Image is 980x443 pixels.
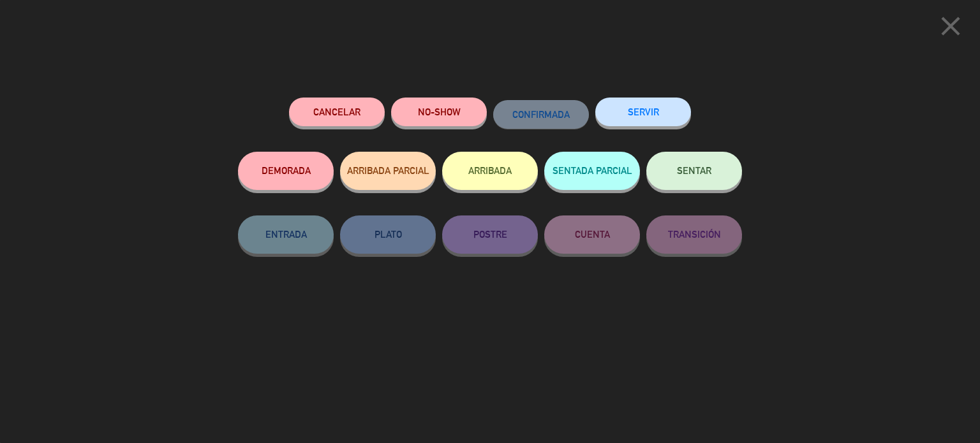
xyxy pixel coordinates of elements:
[544,215,640,254] button: CUENTA
[442,215,538,254] button: POSTRE
[512,109,570,120] span: CONFIRMADA
[931,10,970,47] button: close
[391,98,487,126] button: NO-SHOW
[544,152,640,190] button: SENTADA PARCIAL
[347,165,429,176] span: ARRIBADA PARCIAL
[646,215,742,254] button: TRANSICIÓN
[646,152,742,190] button: SENTAR
[340,152,436,190] button: ARRIBADA PARCIAL
[595,98,691,126] button: SERVIR
[238,215,334,254] button: ENTRADA
[935,10,967,42] i: close
[289,98,385,126] button: Cancelar
[493,100,589,129] button: CONFIRMADA
[677,165,711,176] span: SENTAR
[340,215,436,254] button: PLATO
[442,152,538,190] button: ARRIBADA
[238,152,334,190] button: DEMORADA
